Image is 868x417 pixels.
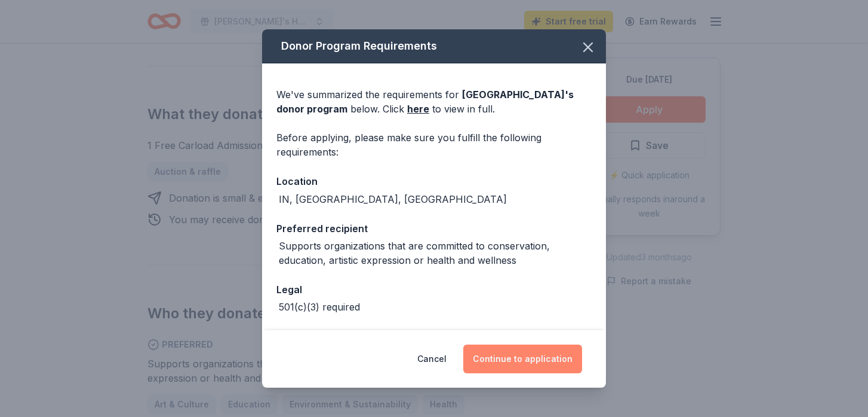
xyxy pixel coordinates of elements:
div: Legal [276,282,592,297]
div: Supports organizations that are committed to conservation, education, artistic expression or heal... [279,239,592,267]
div: Before applying, please make sure you fulfill the following requirements: [276,130,592,159]
div: Deadline [276,328,592,344]
div: 501(c)(3) required [279,300,360,314]
button: Continue to application [463,345,582,373]
button: Cancel [417,345,447,373]
div: Donor Program Requirements [262,29,606,63]
div: Location [276,174,592,189]
div: We've summarized the requirements for below. Click to view in full. [276,87,592,116]
div: Preferred recipient [276,221,592,236]
a: here [407,102,429,116]
div: IN, [GEOGRAPHIC_DATA], [GEOGRAPHIC_DATA] [279,192,507,206]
